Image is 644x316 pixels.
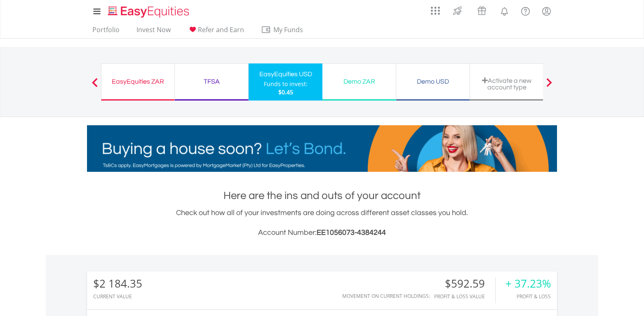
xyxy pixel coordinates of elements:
[342,293,430,299] div: Movement on Current Holdings:
[425,2,445,15] a: AppsGrid
[87,227,557,239] h3: Account Number:
[264,80,308,88] div: Funds to invest:
[470,2,494,17] a: Vouchers
[431,6,440,15] img: grid-menu-icon.svg
[93,294,142,299] div: CURRENT VALUE
[505,278,551,290] div: + 37.23%
[278,88,293,96] span: $0.45
[254,68,317,80] div: EasyEquities USD
[434,294,495,299] div: Profit & Loss Value
[180,76,243,87] div: TFSA
[261,24,315,35] span: My Funds
[327,76,391,87] div: Demo ZAR
[89,26,123,38] a: Portfolio
[494,2,515,19] a: Notifications
[106,76,169,87] div: EasyEquities ZAR
[87,125,557,172] img: EasyMortage Promotion Banner
[93,278,142,290] div: $2 184.35
[106,5,193,19] img: EasyEquities_Logo.png
[401,76,465,87] div: Demo USD
[515,2,536,19] a: FAQ's and Support
[434,278,495,290] div: $592.59
[475,77,538,91] div: Activate a new account type
[505,294,551,299] div: Profit & Loss
[87,207,557,239] div: Check out how all of your investments are doing across different asset classes you hold.
[198,25,244,34] span: Refer and Earn
[451,4,464,17] img: thrive-v2.svg
[317,229,386,236] span: EE1056073-4384244
[184,26,247,38] a: Refer and Earn
[105,2,193,19] a: Home page
[87,188,557,203] h1: Here are the ins and outs of your account
[536,2,557,20] a: My Profile
[133,26,174,38] a: Invest Now
[475,4,489,17] img: vouchers-v2.svg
